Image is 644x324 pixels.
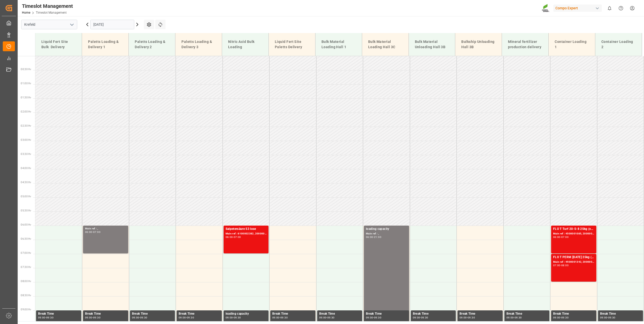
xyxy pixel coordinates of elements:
div: 09:00 [226,316,233,319]
div: - [92,231,93,233]
div: Break Time [272,311,313,316]
div: 09:30 [608,316,615,319]
div: Bulkship Unloading Hall 3B [459,37,498,52]
input: Type to search/select [21,20,77,29]
button: open menu [68,21,75,29]
div: 09:30 [421,316,428,319]
div: Bulk Material Loading Hall 1 [319,37,358,52]
div: 09:30 [140,316,147,319]
div: Liquid Fert Site Paletts Delivery [273,37,311,52]
div: 09:00 [600,316,607,319]
span: 02:00 Hr [21,110,31,113]
span: 07:30 Hr [21,266,31,268]
div: 21:00 [374,236,381,238]
div: - [560,236,561,238]
div: - [186,316,187,319]
div: Paletts Loading & Delivery 3 [179,37,218,52]
div: 09:00 [413,316,420,319]
div: Break Time [413,311,454,316]
div: - [560,316,561,319]
div: - [139,316,140,319]
span: 01:00 Hr [21,82,31,85]
div: Break Time [600,311,641,316]
span: 02:30 Hr [21,124,31,127]
div: Container Loading 2 [599,37,638,52]
div: - [560,264,561,266]
div: - [233,236,233,238]
span: 06:00 Hr [21,223,31,226]
span: 08:00 Hr [21,280,31,283]
span: 00:30 Hr [21,68,31,71]
div: - [326,316,327,319]
button: show 0 new notifications [604,3,615,14]
span: 01:30 Hr [21,96,31,99]
div: 09:00 [366,316,373,319]
div: 06:00 [85,231,92,233]
span: 08:30 Hr [21,294,31,297]
div: - [373,236,374,238]
div: 08:00 [561,264,569,266]
span: 07:00 Hr [21,252,31,254]
div: 09:30 [515,316,522,319]
div: 09:00 [553,316,560,319]
button: Compo Expert [553,3,604,13]
input: DD.MM.YYYY [90,20,134,29]
div: 09:00 [179,316,186,319]
div: 09:30 [468,316,475,319]
div: Break Time [85,311,126,316]
div: - [514,316,514,319]
div: loading capacity [366,227,407,232]
div: 09:30 [280,316,288,319]
div: 09:30 [234,316,241,319]
div: Break Time [179,311,220,316]
div: - [420,316,421,319]
span: 04:00 Hr [21,167,31,170]
div: Container Loading 1 [553,37,591,52]
div: Main ref : 4500001085, 2000001103 [553,232,594,236]
span: 03:00 Hr [21,139,31,141]
div: 09:00 [85,316,92,319]
div: FLO T Turf 20-5-8 25kg (x42) INTFLO T PERM [DATE] 25kg (x42) INT;FLO T Turf 20-5-8 25kg (x42) INT [553,227,594,232]
div: Paletts Loading & Delivery 2 [133,37,171,52]
div: - [233,316,233,319]
span: 03:30 Hr [21,153,31,155]
div: Mineral fertilizer production delivery [506,37,544,52]
div: 09:30 [374,316,381,319]
div: Break Time [553,311,594,316]
div: 07:00 [561,236,569,238]
div: Liquid Fert Site Bulk Delivery [39,37,78,52]
div: 06:00 [366,236,373,238]
div: Main ref : , [366,232,407,236]
span: 09:00 Hr [21,308,31,311]
div: Salpetersäure 53 lose [226,227,267,232]
div: 07:00 [553,264,560,266]
div: - [45,316,46,319]
div: Break Time [38,311,79,316]
div: Break Time [366,311,407,316]
div: 09:30 [561,316,569,319]
div: 09:00 [272,316,280,319]
div: - [467,316,468,319]
img: Screenshot%202023-09-29%20at%2010.02.21.png_1712312052.png [542,4,550,13]
span: 05:30 Hr [21,209,31,212]
div: 07:00 [93,231,100,233]
div: 09:00 [132,316,139,319]
div: FLO T PERM [DATE] 25kg (x42) INT [553,255,594,260]
div: 06:00 [553,236,560,238]
div: Timeslot Management [22,2,73,10]
div: Main ref : 4500001342, 2000001103 [553,260,594,264]
div: - [607,316,608,319]
div: Main ref : 6100002382, 2000001989 [226,232,267,236]
div: Bulk Material Loading Hall 3C [366,37,405,52]
div: - [373,316,374,319]
span: 06:30 Hr [21,237,31,240]
div: 09:00 [38,316,45,319]
div: Break Time [460,311,501,316]
div: Main ref : , [85,227,126,231]
div: 09:00 [319,316,327,319]
a: Home [22,11,30,14]
div: Bulk Material Unloading Hall 3B [413,37,451,52]
div: Compo Expert [553,5,602,12]
div: - [92,316,93,319]
div: 09:00 [460,316,467,319]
